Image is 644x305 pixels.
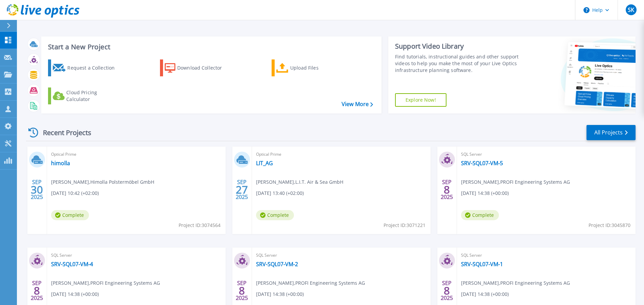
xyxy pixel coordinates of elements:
[461,160,503,167] a: SRV-SQL07-VM-5
[51,210,89,220] span: Complete
[66,89,120,103] div: Cloud Pricing Calculator
[51,261,93,268] a: SRV-SQL07-VM-4
[256,279,365,287] span: [PERSON_NAME] , PROFI Engineering Systems AG
[461,189,509,197] span: [DATE] 14:38 (+00:00)
[51,151,222,158] span: Optical Prime
[395,42,521,51] div: Support Video Library
[461,290,509,298] span: [DATE] 14:38 (+00:00)
[51,252,222,259] span: SQL Server
[51,189,99,197] span: [DATE] 10:42 (+02:00)
[589,222,630,229] span: Project ID: 3045870
[235,177,248,202] div: SEP 2025
[256,290,304,298] span: [DATE] 14:38 (+00:00)
[256,178,343,186] span: [PERSON_NAME] , L.I.T. Air & Sea GmbH
[48,87,123,104] a: Cloud Pricing Calculator
[67,61,121,75] div: Request a Collection
[461,279,570,287] span: [PERSON_NAME] , PROFI Engineering Systems AG
[51,160,70,167] a: himolla
[235,278,248,303] div: SEP 2025
[256,189,304,197] span: [DATE] 13:40 (+02:00)
[30,177,43,202] div: SEP 2025
[461,151,631,158] span: SQL Server
[177,61,231,75] div: Download Collector
[256,151,427,158] span: Optical Prime
[179,222,221,229] span: Project ID: 3074564
[272,59,347,76] a: Upload Files
[256,210,294,220] span: Complete
[395,93,446,107] a: Explore Now!
[256,261,298,268] a: SRV-SQL07-VM-2
[160,59,235,76] a: Download Collector
[444,187,450,193] span: 8
[440,278,453,303] div: SEP 2025
[34,288,40,294] span: 8
[256,252,427,259] span: SQL Server
[51,290,99,298] span: [DATE] 14:38 (+00:00)
[461,252,631,259] span: SQL Server
[461,261,503,268] a: SRV-SQL07-VM-1
[290,61,344,75] div: Upload Files
[26,124,100,141] div: Recent Projects
[51,178,154,186] span: [PERSON_NAME] , Himolla Polstermöbel GmbH
[30,278,43,303] div: SEP 2025
[31,187,43,193] span: 30
[586,125,636,140] a: All Projects
[239,288,245,294] span: 8
[256,160,273,167] a: LIT_AG
[384,222,425,229] span: Project ID: 3071221
[236,187,248,193] span: 27
[342,101,373,107] a: View More
[48,43,373,51] h3: Start a New Project
[444,288,450,294] span: 8
[395,53,521,74] div: Find tutorials, instructional guides and other support videos to help you make the most of your L...
[628,7,634,12] span: SK
[48,59,123,76] a: Request a Collection
[461,210,499,220] span: Complete
[461,178,570,186] span: [PERSON_NAME] , PROFI Engineering Systems AG
[440,177,453,202] div: SEP 2025
[51,279,160,287] span: [PERSON_NAME] , PROFI Engineering Systems AG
